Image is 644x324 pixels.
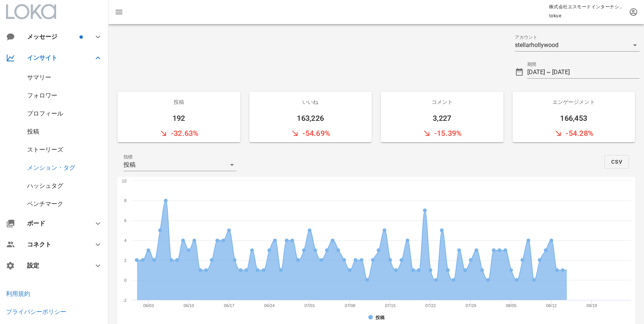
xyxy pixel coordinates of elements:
[124,278,127,283] text: 0
[546,303,557,308] text: 08/12
[465,303,476,308] text: 07/29
[124,198,127,203] text: 8
[6,290,30,297] a: 利用規約
[381,112,504,124] div: 3,227
[513,124,635,142] div: -54.28%
[79,35,83,39] span: バッジ
[124,159,237,171] div: 指標投稿
[6,308,66,315] a: プライバシーポリシー
[506,303,516,308] text: 08/05
[27,92,57,99] a: フォロワー
[27,54,84,61] div: インサイト
[118,124,240,142] div: -32.63%
[515,39,640,51] div: アカウントstellarhollywood
[143,303,154,308] text: 06/03
[345,303,355,308] text: 07/08
[304,303,315,308] text: 07/01
[27,220,84,227] div: ボード
[118,112,240,124] div: 192
[264,303,275,308] text: 06/24
[27,74,51,81] a: サマリー
[123,298,127,303] text: -2
[184,303,194,308] text: 06/10
[549,12,624,20] p: tokue
[124,161,136,168] div: 投稿
[381,92,504,112] div: コメント
[604,155,629,169] button: CSV
[27,33,78,40] div: メッセージ
[27,110,63,117] a: プロフィール
[249,92,372,112] div: いいね
[385,303,395,308] text: 07/15
[381,124,504,142] div: -15.39%
[375,315,385,320] tspan: 投稿
[425,303,436,308] text: 07/22
[249,124,372,142] div: -54.69%
[515,42,559,49] div: stellarhollywood
[118,92,240,112] div: 投稿
[27,164,75,171] a: メンション・タグ
[224,303,234,308] text: 06/17
[611,159,623,165] span: CSV
[513,112,635,124] div: 166,453
[27,182,63,189] a: ハッシュタグ
[27,241,84,248] div: コネクト
[124,238,127,243] text: 4
[513,92,635,112] div: エンゲージメント
[124,258,127,263] text: 2
[122,179,127,183] text: 10
[27,128,39,135] a: 投稿
[249,112,372,124] div: 163,226
[27,146,63,153] a: ストーリーズ
[27,262,84,269] div: 設定
[27,200,63,207] a: ベンチマーク
[549,3,624,11] p: 株式会社エスモードインターナショナル
[586,303,597,308] text: 08/19
[124,218,127,223] text: 6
